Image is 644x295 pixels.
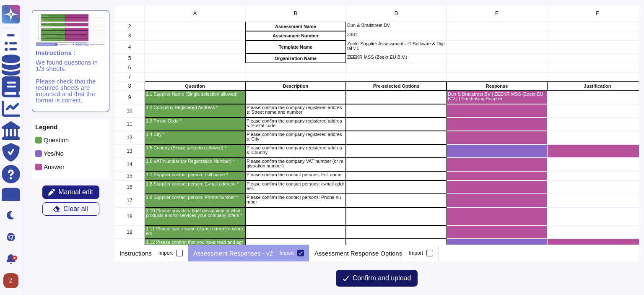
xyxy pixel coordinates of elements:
span: F [596,11,599,16]
div: 19 [114,225,145,239]
div: 10 [114,104,145,117]
p: Instructions : [36,50,106,56]
p: 1.2 Company Registered Address * [146,105,244,110]
p: Assessment Responses - v2 [193,250,273,256]
div: Import [280,251,294,256]
span: D [395,11,398,16]
p: Please confirm the company registered address: Street name and number [247,105,345,115]
div: 5 [114,54,145,63]
p: 1.12 Please confirm that you have read and agree to the contents of the attached document: "Zeekr... [146,240,244,258]
div: 14 [114,158,145,171]
p: Organization Name [247,56,345,61]
div: 11 [114,117,145,131]
button: Clear all [42,202,99,216]
button: Confirm and upload [336,270,418,287]
div: 8 [114,81,145,91]
p: Please confirm the contact persons: e-mail address [247,182,345,191]
div: 3 [114,31,145,40]
div: 15 [114,171,145,180]
p: We found questions in 1/3 sheets. Please check that the required sheets are imported and that the... [36,59,106,103]
div: 9 [114,91,145,104]
p: Question [44,137,69,143]
div: 18 [114,207,145,225]
div: grid [114,5,639,245]
div: 20 [114,239,145,263]
p: Yes/No [44,150,64,157]
span: Clear all [63,206,88,212]
span: Confirm and upload [353,275,411,282]
button: Manual edit [42,185,99,199]
div: Import [409,251,423,256]
div: Import [158,251,173,256]
p: 1.5 Country (Single selection allowed) * [146,146,244,150]
div: 2 [114,22,145,31]
p: Please confirm the contact persons: Phone number [247,195,345,204]
div: 12 [114,131,145,144]
div: 9+ [12,256,17,261]
p: Description [247,84,345,89]
div: 4 [114,40,145,54]
div: 17 [114,194,145,207]
div: 16 [114,180,145,194]
p: Please confirm the company registered address: Country [247,146,345,155]
p: Instructions [119,250,152,256]
p: Please confirm the company registered address: Postal code [247,119,345,128]
p: 1.4 City * [146,132,244,137]
p: Response [448,84,546,89]
p: Legend [35,124,106,130]
span: B [294,11,297,16]
p: 1.1 Supplier Name (Single selection allowed) [146,92,244,97]
p: 1.9 Supplier contact person: Phone number * [146,195,244,200]
span: Manual edit [58,189,93,196]
p: 2381 [347,32,445,37]
div: 13 [114,144,145,158]
img: instruction [36,14,106,46]
p: Zeekr Supplier Assessment - IT Software & Digital v.1 [347,42,445,51]
div: 6 [114,63,145,72]
p: Assessment Number [247,34,345,38]
p: Please confirm the company registered address: City [247,132,345,141]
p: Dun & Bradstreet BV | ZEEKR MSS (Zeekr EU B.V.) | Purchasing Supplier [448,92,546,101]
span: E [495,11,499,16]
img: user [3,273,18,288]
p: 1.3 Postal Code * [146,119,244,123]
p: Please confirm the company VAT number (or registration number) [247,159,345,168]
p: 1.11 Please name some of your current customers [146,227,244,236]
p: Assessment Name [247,24,345,29]
p: Question [146,84,244,89]
p: Template Name [247,45,345,50]
p: Answer [44,164,65,170]
div: 7 [114,72,145,81]
p: 1.10 Please provide a brief description of what products and/or services your company offers * [146,209,244,218]
p: 1.6 VAT Number (or Registration Number) * [146,159,244,164]
span: A [193,11,197,16]
p: 1.7 Supplier contact person: Full name * [146,172,244,177]
p: 1.8 Supplier contact person: E-mail address * [146,182,244,186]
p: Dun & Bradstreet BV [347,23,445,28]
p: Pre-selected Options [347,84,445,89]
p: Assessment Response Options [314,250,402,256]
p: Please confirm the contact persons: Full name [247,172,345,177]
p: ZEEKR MSS (Zeekr EU B.V.) [347,55,445,60]
button: user [2,272,24,290]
